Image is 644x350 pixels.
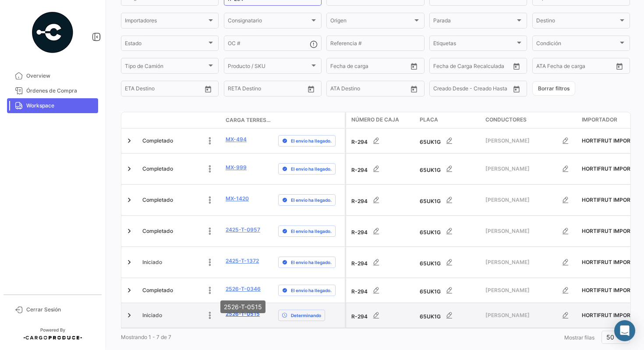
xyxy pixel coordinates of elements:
span: Tipo de Camión [125,64,207,70]
span: El envío ha llegado. [291,165,332,172]
span: Producto / SKU [228,64,310,70]
span: Workspace [26,102,95,110]
span: Completado [142,165,173,173]
span: Origen [330,19,412,25]
a: MX-999 [226,164,247,171]
input: Creado Desde [433,87,467,93]
span: [PERSON_NAME] [485,227,557,235]
div: 65UK1G [420,222,478,240]
input: ATA Desde [536,64,563,70]
a: MX-494 [226,136,247,143]
datatable-header-cell: Número de Caja [346,112,416,128]
span: Iniciado [142,311,162,319]
span: Completado [142,227,173,235]
button: Open calendar [510,60,523,73]
div: 65UK1G [420,282,478,299]
span: Condición [536,42,618,48]
button: Open calendar [304,82,318,96]
span: Importador [582,116,617,124]
a: Expand/Collapse Row [125,227,134,236]
span: Determinando [291,312,321,319]
span: [PERSON_NAME] [485,165,557,173]
button: Open calendar [510,82,523,96]
div: 65UK1G [420,191,478,209]
span: Iniciado [142,258,162,266]
img: powered-by.png [31,11,74,54]
div: R-294 [351,222,413,240]
div: R-294 [351,254,413,271]
span: [PERSON_NAME] [485,258,557,266]
div: R-294 [351,191,413,209]
input: ATA Hasta [569,64,606,70]
span: Conductores [485,116,527,124]
a: MX-1420 [226,195,249,203]
div: R-294 [351,160,413,178]
a: Expand/Collapse Row [125,286,134,295]
div: 65UK1G [420,254,478,271]
button: Open calendar [613,60,626,73]
button: Borrar filtros [532,81,575,96]
span: [PERSON_NAME] [485,137,557,145]
span: El envío ha llegado. [291,228,332,235]
span: [PERSON_NAME] [485,311,557,319]
button: Open calendar [202,82,215,96]
a: Expand/Collapse Row [125,258,134,267]
span: Número de Caja [351,116,399,124]
datatable-header-cell: Placa [416,112,482,128]
div: 65UK1G [420,307,478,324]
span: El envío ha llegado. [291,259,332,266]
span: Parada [433,19,515,25]
span: El envío ha llegado. [291,137,332,144]
input: Creado Hasta [474,87,510,93]
span: 50 [606,333,614,341]
input: Desde [330,64,346,70]
input: ATA Hasta [363,87,400,93]
a: Expand/Collapse Row [125,311,134,320]
span: Etiquetas [433,42,515,48]
datatable-header-cell: Delay Status [275,117,345,124]
a: 2425-T-0957 [226,226,260,234]
datatable-header-cell: Conductores [482,112,578,128]
a: Overview [7,68,98,83]
span: Placa [420,116,438,124]
a: Expand/Collapse Row [125,164,134,173]
a: Órdenes de Compra [7,83,98,98]
input: Hasta [250,87,287,93]
span: Cerrar Sesión [26,306,95,314]
datatable-header-cell: Estado [139,117,222,124]
span: Carga Terrestre # [226,116,271,124]
a: Workspace [7,98,98,113]
input: Desde [433,64,449,70]
span: El envío ha llegado. [291,287,332,294]
button: Open calendar [407,82,421,96]
span: Estado [125,42,207,48]
div: 65UK1G [420,132,478,150]
span: Destino [536,19,618,25]
div: 65UK1G [420,160,478,178]
a: 2425-T-1372 [226,257,259,265]
span: Mostrando 1 - 7 de 7 [121,334,171,340]
span: Overview [26,72,95,80]
span: Completado [142,196,173,204]
a: Expand/Collapse Row [125,196,134,204]
input: ATA Desde [330,87,357,93]
input: Desde [125,87,141,93]
button: Open calendar [407,60,421,73]
input: Hasta [455,64,492,70]
div: 2526-T-0515 [220,300,265,313]
span: Importadores [125,19,207,25]
a: Expand/Collapse Row [125,136,134,145]
span: Completado [142,286,173,294]
span: Consignatario [228,19,310,25]
span: Completado [142,137,173,145]
input: Hasta [147,87,184,93]
span: Mostrar filas [564,334,594,341]
span: [PERSON_NAME] [485,286,557,294]
datatable-header-cell: Carga Terrestre # [222,113,275,128]
input: Desde [228,87,244,93]
span: El envío ha llegado. [291,196,332,204]
div: R-294 [351,132,413,150]
div: R-294 [351,307,413,324]
div: R-294 [351,282,413,299]
span: Órdenes de Compra [26,87,95,95]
